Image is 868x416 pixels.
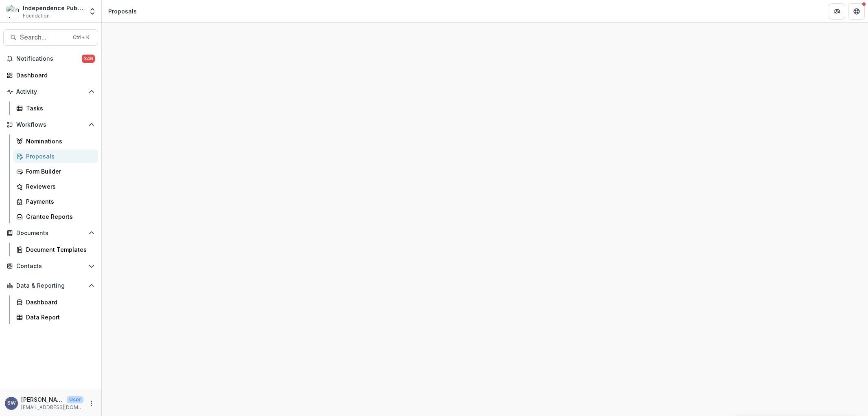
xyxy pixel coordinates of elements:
div: Document Templates [26,245,92,254]
div: Dashboard [16,71,92,79]
button: Open Activity [3,85,98,98]
button: More [87,398,96,408]
a: Nominations [13,134,98,148]
p: [PERSON_NAME] [21,395,63,404]
div: Proposals [108,7,137,15]
img: Independence Public Media Foundation [7,5,20,18]
a: Dashboard [3,68,98,82]
nav: breadcrumb [105,5,140,17]
a: Form Builder [13,165,98,178]
span: Activity [16,88,85,95]
div: Proposals [26,152,92,161]
span: Search... [20,33,68,41]
p: User [67,396,83,403]
a: Document Templates [13,243,98,256]
button: Search... [3,29,98,46]
p: [EMAIL_ADDRESS][DOMAIN_NAME] [21,404,83,411]
button: Open Documents [3,227,98,240]
span: Documents [16,230,85,237]
a: Tasks [13,101,98,115]
span: Foundation [23,12,50,20]
div: Nominations [26,137,92,145]
button: Get Help [848,3,865,20]
a: Grantee Reports [13,210,98,223]
div: Independence Public Media Foundation [23,4,83,12]
span: Notifications [16,55,82,62]
span: Workflows [16,121,85,128]
span: Data & Reporting [16,282,85,289]
a: Reviewers [13,180,98,193]
div: Grantee Reports [26,212,92,221]
div: Payments [26,197,92,206]
button: Notifications346 [3,52,98,65]
button: Open Data & Reporting [3,279,98,292]
a: Proposals [13,150,98,163]
div: Data Report [26,313,92,321]
a: Data Report [13,310,98,324]
a: Dashboard [13,295,98,309]
div: Dashboard [26,298,92,306]
span: Contacts [16,263,85,270]
button: Open Contacts [3,260,98,273]
a: Payments [13,195,98,208]
div: Reviewers [26,182,92,191]
div: Form Builder [26,167,92,176]
button: Open Workflows [3,118,98,131]
button: Partners [829,3,845,20]
span: 346 [82,55,95,63]
div: Sherella Williams [7,401,16,406]
button: Open entity switcher [87,3,98,20]
div: Ctrl + K [71,33,91,42]
div: Tasks [26,104,92,112]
